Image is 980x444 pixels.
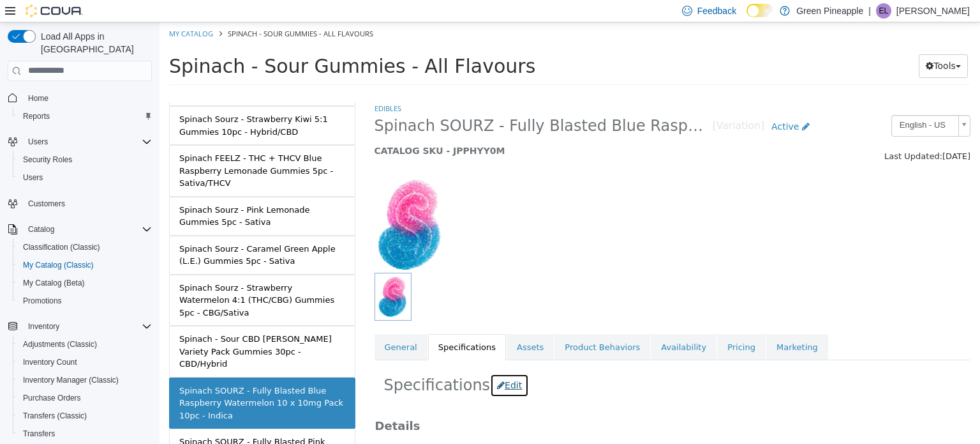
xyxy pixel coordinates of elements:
[13,107,157,125] button: Reports
[18,372,124,388] a: Inventory Manager (Classic)
[23,260,94,270] span: My Catalog (Classic)
[23,196,70,211] a: Customers
[23,90,152,106] span: Home
[13,256,157,274] button: My Catalog (Classic)
[3,89,157,107] button: Home
[18,293,152,309] span: Promotions
[13,425,157,443] button: Transfers
[553,99,605,109] small: [Variation]
[23,375,119,385] span: Inventory Manager (Classic)
[20,220,186,245] div: Spinach Sourz - Caramel Green Apple (L.E.) Gummies 5pc - Sativa
[216,396,811,411] h3: Details
[18,170,48,185] a: Users
[18,355,152,370] span: Inventory Count
[215,94,553,114] span: Spinach SOURZ - Fully Blasted Blue Raspberry Watermelon 10 x 10mg Pack 10pc - Indica
[18,257,152,273] span: My Catalog (Classic)
[13,238,157,256] button: Classification (Classic)
[23,134,152,149] span: Users
[13,151,157,169] button: Security Roles
[18,152,152,167] span: Security Roles
[732,93,794,113] span: English - US
[215,81,242,91] a: Edibles
[10,33,376,55] span: Spinach - Sour Gummies - All Flavours
[607,312,669,339] a: Marketing
[13,169,157,187] button: Users
[783,129,811,139] span: [DATE]
[18,426,152,441] span: Transfers
[759,32,808,56] button: Tools
[732,93,811,114] a: English - US
[18,372,152,388] span: Inventory Manager (Classic)
[18,109,55,124] a: Reports
[28,137,48,147] span: Users
[20,310,186,348] div: Spinach - Sour CBD [PERSON_NAME] Variety Pack Gummies 30pc - CBD/Hybrid
[23,242,100,252] span: Classification (Classic)
[215,155,286,250] img: 150
[28,321,59,332] span: Inventory
[746,4,773,17] input: Dark Mode
[23,155,72,165] span: Security Roles
[13,292,157,310] button: Promotions
[18,293,67,309] a: Promotions
[18,152,77,167] a: Security Roles
[18,408,92,424] a: Transfers (Classic)
[23,111,50,121] span: Reports
[330,351,369,375] button: Edit
[896,3,970,19] p: [PERSON_NAME]
[558,312,606,339] a: Pricing
[23,222,152,237] span: Catalog
[395,312,491,339] a: Product Behaviors
[18,337,152,352] span: Adjustments (Classic)
[23,357,77,367] span: Inventory Count
[697,4,736,17] span: Feedback
[18,275,152,291] span: My Catalog (Beta)
[876,3,891,19] div: Eden Lafrentz
[3,133,157,151] button: Users
[23,222,59,237] button: Catalog
[612,99,639,109] span: Active
[491,312,557,339] a: Availability
[23,278,85,288] span: My Catalog (Beta)
[13,274,157,292] button: My Catalog (Beta)
[215,312,268,339] a: General
[23,319,152,334] span: Inventory
[23,319,64,334] button: Inventory
[796,3,863,19] p: Green Pineapple
[746,17,747,18] span: Dark Mode
[18,337,102,352] a: Adjustments (Classic)
[23,339,97,349] span: Adjustments (Classic)
[18,355,82,370] a: Inventory Count
[18,390,152,406] span: Purchase Orders
[23,411,87,421] span: Transfers (Classic)
[20,91,186,116] div: Spinach Sourz - Strawberry Kiwi 5:1 Gummies 10pc - Hybrid/CBD
[18,170,152,185] span: Users
[3,220,157,238] button: Catalog
[10,6,54,16] a: My Catalog
[18,240,105,255] a: Classification (Classic)
[20,130,186,167] div: Spinach FEELZ - THC + THCV Blue Raspberry Lemonade Gummies 5pc - Sativa/THCV
[725,129,783,139] span: Last Updated:
[215,123,657,134] h5: CATALOG SKU - JPPHYY0M
[26,4,83,17] img: Cova
[13,335,157,353] button: Adjustments (Classic)
[23,429,55,439] span: Transfers
[28,93,48,103] span: Home
[18,408,152,424] span: Transfers (Classic)
[23,195,152,211] span: Customers
[879,3,889,19] span: EL
[13,353,157,371] button: Inventory Count
[23,393,81,403] span: Purchase Orders
[20,181,186,206] div: Spinach Sourz - Pink Lemonade Gummies 5pc - Sativa
[23,91,54,106] a: Home
[13,407,157,425] button: Transfers (Classic)
[3,318,157,335] button: Inventory
[13,371,157,389] button: Inventory Manager (Classic)
[18,257,99,273] a: My Catalog (Classic)
[18,109,152,124] span: Reports
[20,259,186,297] div: Spinach Sourz - Strawberry Watermelon 4:1 (THC/CBG) Gummies 5pc - CBG/Sativa
[3,194,157,213] button: Customers
[13,389,157,407] button: Purchase Orders
[18,426,60,441] a: Transfers
[23,296,62,306] span: Promotions
[347,312,394,339] a: Assets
